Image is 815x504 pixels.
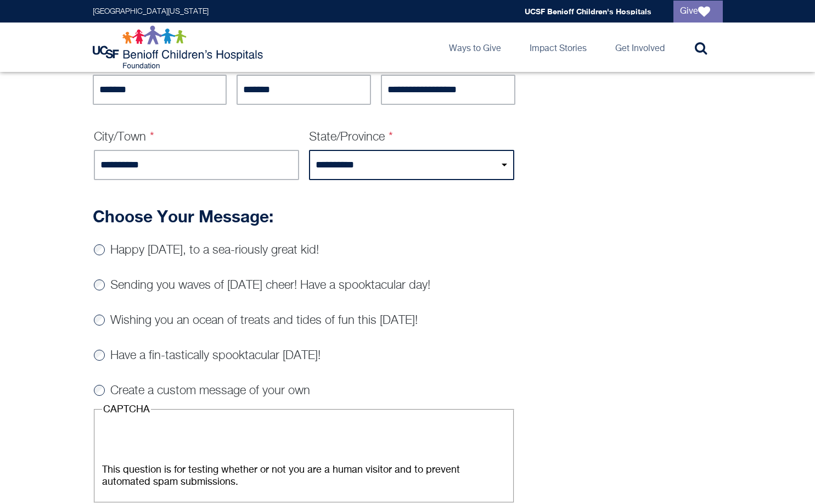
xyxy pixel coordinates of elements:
label: Happy [DATE], to a sea-riously great kid! [110,244,319,256]
label: Sending you waves of [DATE] cheer! Have a spooktacular day! [110,279,430,292]
strong: Choose Your Message: [93,206,273,226]
img: Logo for UCSF Benioff Children's Hospitals Foundation [93,25,266,69]
a: UCSF Benioff Children's Hospitals [525,7,651,16]
label: City/Town [94,131,155,143]
legend: CAPTCHA [102,404,151,416]
a: Ways to Give [440,23,510,72]
label: Create a custom message of your own [110,385,310,397]
div: This question is for testing whether or not you are a human visitor and to prevent automated spam... [102,464,505,488]
a: Give [673,1,723,23]
a: [GEOGRAPHIC_DATA][US_STATE] [93,8,209,15]
a: Impact Stories [521,23,595,72]
label: State/Province [309,131,394,143]
a: Get Involved [606,23,673,72]
label: Wishing you an ocean of treats and tides of fun this [DATE]! [110,315,418,327]
label: Have a fin-tastically spooktacular [DATE]! [110,350,321,362]
iframe: Widget containing checkbox for hCaptcha security challenge [102,419,268,461]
